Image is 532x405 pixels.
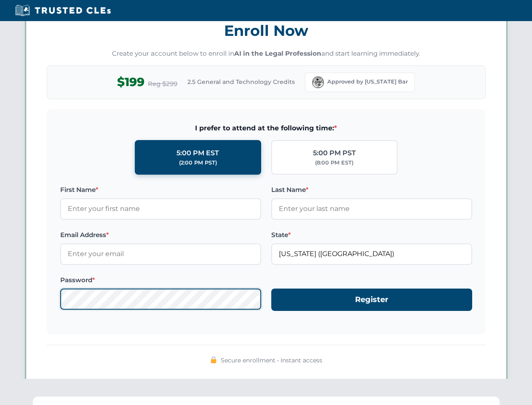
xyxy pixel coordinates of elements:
[60,123,472,134] span: I prefer to attend at the following time:
[271,243,472,265] input: Florida (FL)
[148,79,177,89] span: Reg $299
[271,230,472,240] label: State
[47,49,486,59] p: Create your account below to enroll in and start learning immediately.
[179,159,217,167] div: (2:00 PM PST)
[271,198,472,219] input: Enter your last name
[210,356,217,363] img: 🔒
[47,17,486,44] h3: Enroll Now
[312,76,324,88] img: Florida Bar
[60,243,261,265] input: Enter your email
[327,78,408,86] span: Approved by [US_STATE] Bar
[60,230,261,240] label: Email Address
[60,275,261,285] label: Password
[271,289,472,311] button: Register
[315,159,353,167] div: (8:00 PM EST)
[234,49,321,57] strong: AI in the Legal Profession
[271,185,472,195] label: Last Name
[117,73,144,92] span: $199
[60,198,261,219] input: Enter your first name
[176,148,219,159] div: 5:00 PM EST
[187,77,295,86] span: 2.5 General and Technology Credits
[60,185,261,195] label: First Name
[13,4,113,17] img: Trusted CLEs
[221,356,322,365] span: Secure enrollment • Instant access
[313,148,356,159] div: 5:00 PM PST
